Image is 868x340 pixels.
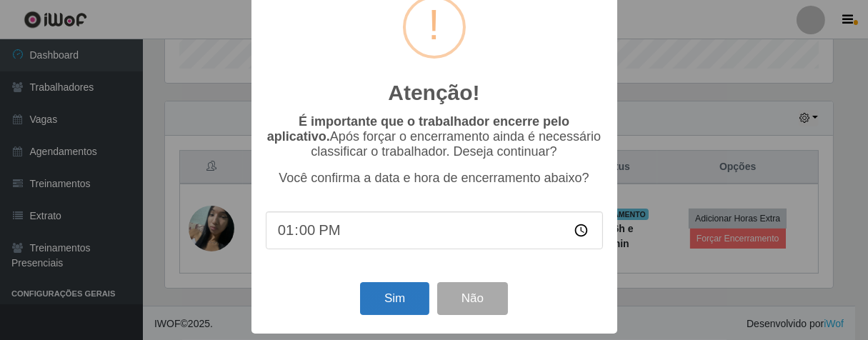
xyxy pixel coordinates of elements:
button: Sim [360,282,429,316]
b: É importante que o trabalhador encerre pelo aplicativo. [267,114,569,144]
p: Após forçar o encerramento ainda é necessário classificar o trabalhador. Deseja continuar? [266,114,603,159]
h2: Atenção! [388,80,479,106]
p: Você confirma a data e hora de encerramento abaixo? [266,171,603,186]
button: Não [437,282,508,316]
